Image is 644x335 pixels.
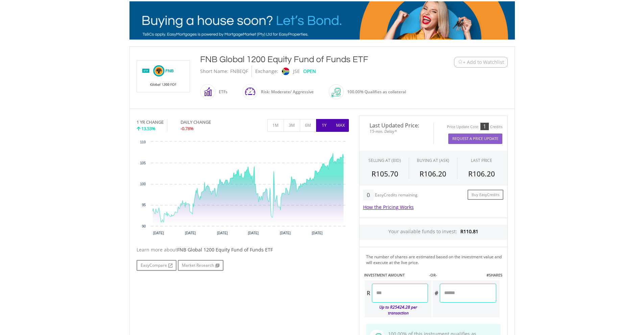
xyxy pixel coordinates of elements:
div: Risk: Moderate/ Aggressive [258,84,314,100]
text: [DATE] [153,231,164,235]
div: EasyCredits remaining [375,193,418,198]
span: -0.78% [181,125,194,131]
text: [DATE] [185,231,196,235]
div: JSE [293,66,300,77]
div: DAILY CHANGE [181,119,234,125]
button: MAX [332,119,349,132]
span: 13.53% [141,125,156,131]
a: Market Research [178,260,223,271]
text: [DATE] [312,231,323,235]
img: jse.png [282,68,289,75]
div: R [365,284,372,303]
button: Request A Price Update [448,134,502,144]
text: [DATE] [217,231,228,235]
div: FNB Global 1200 Equity Fund of Funds ETF [200,53,412,66]
div: 0 [363,190,374,200]
div: Short Name: [200,66,229,77]
span: R106.20 [468,169,495,178]
div: ETFs [215,84,228,100]
label: -OR- [429,272,437,278]
div: Exchange: [255,66,278,77]
div: LAST PRICE [471,158,492,163]
text: [DATE] [280,231,291,235]
div: Chart. Highcharts interactive chart. [137,138,349,240]
button: 6M [300,119,316,132]
text: 90 [142,224,146,228]
svg: Interactive chart [137,138,349,240]
span: R106.20 [420,169,446,178]
img: collateral-qualifying-green.svg [332,88,341,97]
a: EasyCompare [137,260,176,271]
button: 3M [284,119,300,132]
button: Watchlist + Add to Watchlist [454,57,508,68]
a: Buy EasyCredits [468,190,503,200]
div: 1 YR CHANGE [137,119,164,125]
text: 95 [142,203,146,207]
label: INVESTMENT AMOUNT [364,272,405,278]
div: The number of shares are estimated based on the investment value and will execute at the live price. [366,254,505,265]
text: 105 [140,161,146,165]
span: R110.81 [460,228,478,235]
img: Watchlist [458,59,463,65]
div: Credits [490,124,502,129]
div: Price Update Cost: [447,124,479,129]
text: 100 [140,182,146,186]
span: 100.00% Qualifies as collateral [347,89,406,95]
div: # [433,284,440,303]
img: EasyMortage Promotion Banner [129,1,515,40]
a: How the Pricing Works [363,204,414,210]
span: R105.70 [372,169,398,178]
div: Up to R25424.28 per transaction [365,303,428,317]
div: OPEN [303,66,316,77]
span: BUYING AT (ASK) [417,158,449,163]
span: 15-min. Delay* [364,128,428,135]
div: SELLING AT (BID) [368,158,401,163]
div: FNBEQF [230,66,248,77]
img: TFSA.FNBEQF.png [138,61,189,92]
div: Your available funds to invest: [359,225,507,240]
span: Last Updated Price: [364,123,428,128]
text: [DATE] [248,231,259,235]
text: 110 [140,140,146,144]
span: + Add to Watchlist [463,59,504,66]
label: #SHARES [486,272,502,278]
div: Learn more about [137,246,349,253]
button: 1Y [316,119,333,132]
span: FNB Global 1200 Equity Fund of Funds ETF [177,246,273,253]
div: 1 [480,123,489,130]
button: 1M [267,119,284,132]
